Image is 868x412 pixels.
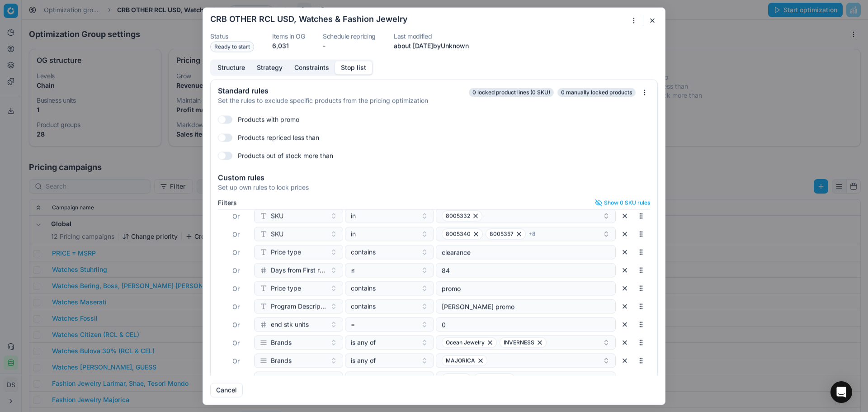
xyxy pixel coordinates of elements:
[232,375,240,383] span: Or
[271,356,292,365] span: Brands
[271,229,283,238] span: SKU
[288,61,335,74] button: Constraints
[351,211,356,220] span: in
[436,227,616,241] button: 80053408005357+8
[232,212,240,220] span: Or
[436,208,616,223] button: 8005332
[210,383,243,397] button: Cancel
[210,41,254,52] span: Ready to start
[528,230,535,237] span: + 8
[351,356,376,365] span: is any of
[351,338,376,347] span: is any of
[232,321,240,328] span: Or
[351,374,373,383] span: none of
[232,357,240,365] span: Or
[595,199,650,206] button: Show 0 SKU rules
[271,211,283,220] span: SKU
[323,41,376,50] dd: -
[271,265,326,275] span: Days from First receipt
[518,375,524,382] span: + 1
[436,371,616,386] button: ShaeLARIMAR+1
[232,284,240,292] span: Or
[323,33,376,39] dt: Schedule repricing
[436,335,616,350] button: Ocean JewelryINVERNESS
[351,284,376,293] span: contains
[335,61,372,74] button: Stop list
[218,174,650,181] div: Custom rules
[238,115,299,124] label: Products with promo
[271,247,301,256] span: Price type
[504,339,534,346] span: INVERNESS
[394,41,469,50] p: about [DATE] by Unknown
[232,303,240,310] span: Or
[490,230,514,237] span: 8005357
[446,357,475,364] span: MAJORICA
[210,15,408,23] h2: CRB OTHER RCL USD, Watches & Fashion Jewelry
[446,212,470,219] span: 8005332
[218,199,237,206] label: Filters
[478,375,503,382] span: LARIMAR
[436,353,616,368] button: MAJORICA
[271,284,301,293] span: Price type
[232,266,240,274] span: Or
[272,33,305,39] dt: Items in OG
[446,375,459,382] span: Shae
[351,229,356,238] span: in
[210,33,254,39] dt: Status
[271,302,326,311] span: Program Description
[218,183,650,192] div: Set up own rules to lock prices
[218,96,467,105] div: Set the rules to exclude specific products from the pricing optimization
[446,230,471,237] span: 8005340
[351,265,355,275] span: ≤
[232,248,240,256] span: Or
[351,302,376,311] span: contains
[351,320,355,329] span: =
[232,339,240,346] span: Or
[238,133,319,142] label: Products repriced less than
[218,87,467,94] div: Standard rules
[251,61,288,74] button: Strategy
[351,247,376,256] span: contains
[557,88,636,97] span: 0 manually locked products
[394,33,469,39] dt: Last modified
[446,339,485,346] span: Ocean Jewelry
[271,374,292,383] span: Brands
[271,338,292,347] span: Brands
[271,320,309,329] span: end stk units
[272,42,289,49] span: 6,031
[469,88,554,97] span: 0 locked product lines (0 SKU)
[232,230,240,238] span: Or
[212,61,251,74] button: Structure
[238,151,333,160] label: Products out of stock more than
